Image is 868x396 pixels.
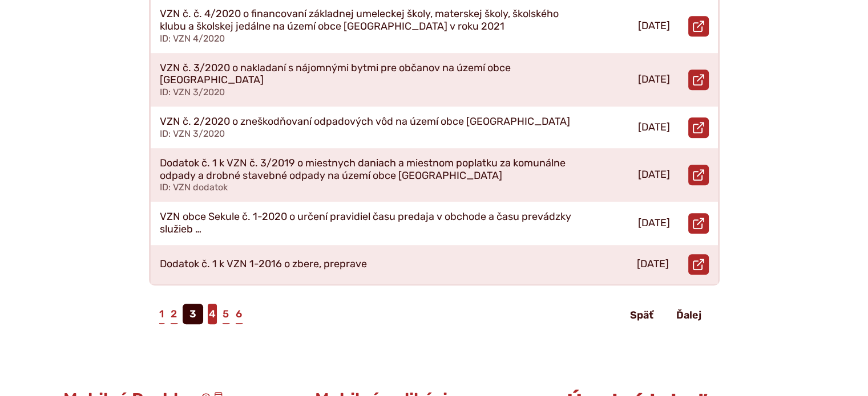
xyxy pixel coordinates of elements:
p: [DATE] [637,258,669,271]
p: [DATE] [638,121,670,134]
p: ID: VZN 3/2020 [160,128,584,139]
p: Dodatok č. 1 k VZN 1-2016 o zbere, preprave [160,258,367,271]
span: Ďalej [676,309,701,321]
span: Späť [630,309,653,321]
p: VZN č. 2/2020 o zneškodňovaní odpadových vôd na území obce [GEOGRAPHIC_DATA] [160,116,570,128]
a: 1 [158,304,165,324]
a: 5 [221,304,230,324]
p: VZN č. 3/2020 o nakladaní s nájomnými bytmi pre občanov na území obce [GEOGRAPHIC_DATA] [160,62,584,87]
p: ID: VZN 4/2020 [160,33,584,44]
p: [DATE] [638,20,670,32]
span: 3 [183,304,203,324]
a: Späť [621,305,663,325]
a: 2 [169,304,178,324]
p: ID: VZN dodatok [160,182,584,193]
a: 4 [208,304,217,324]
p: [DATE] [638,217,670,230]
p: Dodatok č. 1 k VZN č. 3/2019 o miestnych daniach a miestnom poplatku za komunálne odpady a drobné... [160,157,584,182]
a: Ďalej [667,305,710,325]
p: VZN č. č. 4/2020 o financovaní základnej umeleckej školy, materskej školy, školského klubu a škol... [160,8,584,32]
p: ID: VZN 3/2020 [160,87,584,97]
p: [DATE] [638,169,670,181]
p: VZN obce Sekule č. 1-2020 o určení pravidiel času predaja v obchode a času prevádzky služieb … [160,211,584,235]
p: [DATE] [638,74,670,86]
a: 6 [235,304,243,324]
